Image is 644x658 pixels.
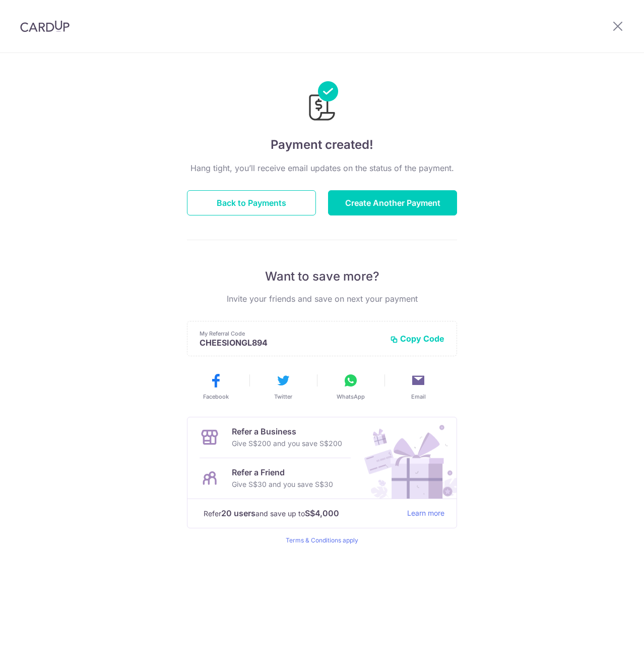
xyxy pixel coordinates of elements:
[186,372,245,401] button: Facebook
[204,507,399,520] p: Refer and save up to
[232,425,342,437] p: Refer a Business
[390,334,444,344] button: Copy Code
[187,293,457,305] p: Invite your friends and save on next your payment
[232,478,333,490] p: Give S$30 and you save S$30
[274,393,292,401] span: Twitter
[253,372,313,401] button: Twitter
[305,507,339,519] strong: S$4,000
[337,393,365,401] span: WhatsApp
[321,372,380,401] button: WhatsApp
[200,330,382,338] p: My Referral Code
[20,20,70,32] img: CardUp
[200,338,382,348] p: CHEESIONGL894
[355,417,457,499] img: Refer
[411,393,426,401] span: Email
[407,507,444,520] a: Learn more
[232,437,342,450] p: Give S$200 and you save S$200
[306,81,338,124] img: Payments
[187,190,316,215] button: Back to Payments
[203,393,229,401] span: Facebook
[389,372,448,401] button: Email
[328,190,457,215] button: Create Another Payment
[187,136,457,154] h4: Payment created!
[187,162,457,174] p: Hang tight, you’ll receive email updates on the status of the payment.
[286,536,358,544] a: Terms & Conditions apply
[232,466,333,478] p: Refer a Friend
[221,507,255,519] strong: 20 users
[187,268,457,285] p: Want to save more?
